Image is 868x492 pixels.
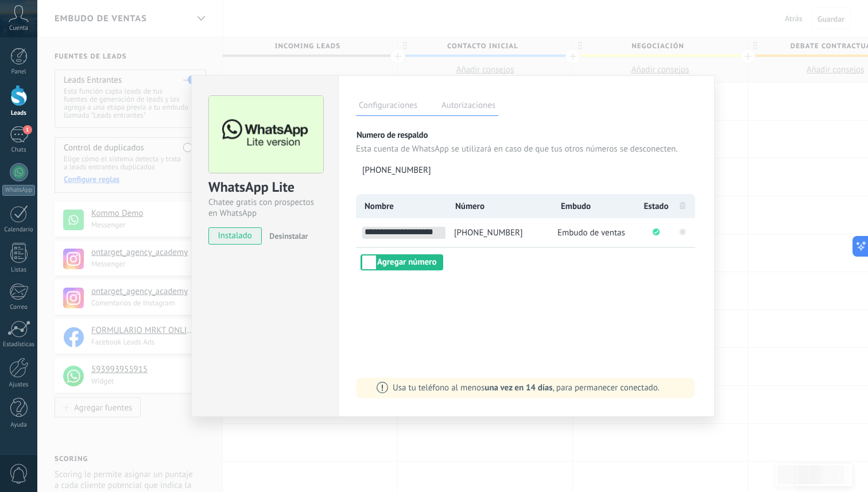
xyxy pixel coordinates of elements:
[209,96,323,173] img: logo_main.png
[485,382,552,393] span: una vez en 14 días
[209,227,261,245] span: instalado
[356,99,420,115] label: Configuraciones
[2,341,36,348] div: Estadísticas
[557,227,625,238] span: Embudo de ventas
[2,110,36,117] div: Leads
[455,201,485,212] span: Número
[9,25,28,32] span: Cuenta
[644,201,669,212] span: Estado
[356,160,483,180] button: [PHONE_NUMBER]
[356,130,697,141] p: Numero de respaldo
[2,421,36,429] div: Ayuda
[2,146,36,154] div: Chats
[362,165,431,176] span: [PHONE_NUMBER]
[2,185,35,196] div: WhatsApp
[269,231,308,241] span: Desinstalar
[439,99,498,115] label: Autorizaciones
[2,266,36,274] div: Listas
[561,201,591,212] span: Embudo
[356,144,697,154] p: Esta cuenta de WhatsApp se utilizará en caso de que tus otros números se desconecten.
[2,68,36,76] div: Panel
[2,304,36,311] div: Correo
[393,382,660,393] span: Usa tu teléfono al menos , para permanecer conectado.
[2,381,36,389] div: Ajustes
[208,178,321,197] div: WhatsApp Lite
[365,201,394,212] span: Nombre
[454,227,523,238] span: [PHONE_NUMBER]
[208,197,321,219] div: Chatee gratis con prospectos en WhatsApp
[642,218,671,247] li: Conectado correctamente
[361,254,443,270] button: Agregar número
[23,125,32,134] span: 1
[265,227,308,245] button: Desinstalar
[2,226,36,234] div: Calendario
